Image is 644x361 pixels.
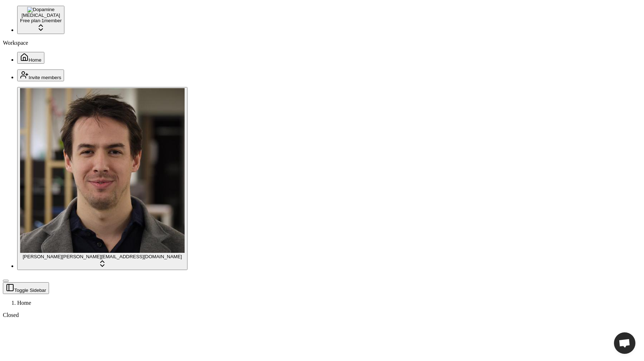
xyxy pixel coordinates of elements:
span: Closed [3,312,19,318]
button: Home [17,52,44,64]
div: Workspace [3,40,641,46]
span: Home [17,300,31,306]
a: Invite members [17,74,64,80]
span: Toggle Sidebar [14,288,46,293]
div: [MEDICAL_DATA] [20,13,62,18]
div: Free plan · 1 member [20,18,62,23]
a: Home [17,57,44,63]
img: Dopamine [27,7,55,13]
button: Dopamine[MEDICAL_DATA]Free plan·1member [17,6,64,34]
span: [PERSON_NAME][EMAIL_ADDRESS][DOMAIN_NAME] [62,254,182,259]
button: Jonathan Beurel[PERSON_NAME][PERSON_NAME][EMAIL_ADDRESS][DOMAIN_NAME] [17,87,187,270]
span: [PERSON_NAME] [23,254,62,259]
img: Jonathan Beurel [20,88,185,253]
span: Invite members [29,75,61,80]
button: Toggle Sidebar [3,280,9,282]
div: Open chat [614,332,635,354]
span: Home [29,57,42,63]
nav: breadcrumb [3,300,641,306]
button: Toggle Sidebar [3,282,49,294]
button: Invite members [17,69,64,81]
